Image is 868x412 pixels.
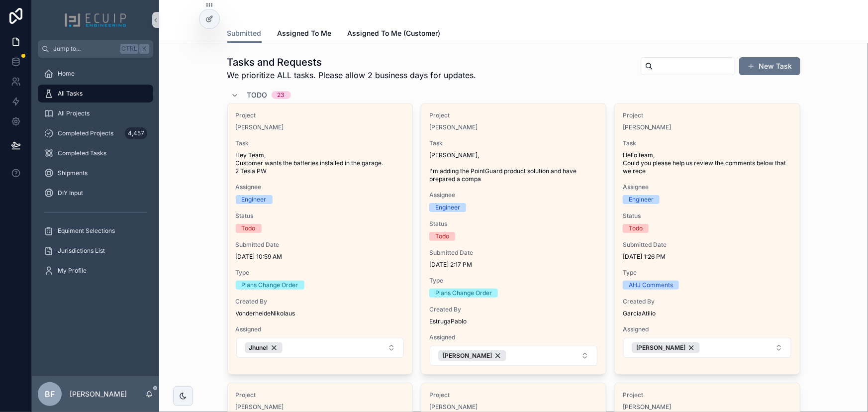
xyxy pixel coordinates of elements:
[429,403,478,411] span: [PERSON_NAME]
[38,144,153,162] a: Completed Tasks
[236,253,404,261] span: [DATE] 10:59 AM
[58,227,115,235] span: Equiment Selections
[623,253,791,261] span: [DATE] 1:26 PM
[429,261,598,269] span: [DATE] 2:17 PM
[623,309,791,317] span: GarciaAtilio
[58,267,87,275] span: My Profile
[443,352,492,360] span: [PERSON_NAME]
[58,70,75,78] span: Home
[58,90,83,98] span: All Tasks
[125,127,147,139] div: 4,457
[623,241,791,249] span: Submitted Date
[421,103,606,375] a: Project[PERSON_NAME]Task[PERSON_NAME], I'm adding the PointGuard product solution and have prepar...
[623,269,791,277] span: Type
[227,24,262,43] a: Submitted
[429,277,598,285] span: Type
[614,103,800,375] a: Project[PERSON_NAME]TaskHello team, Could you please help us review the comments below that we re...
[629,224,643,233] div: Todo
[227,28,262,38] span: Submitted
[249,344,268,352] span: Jhunel
[58,149,106,157] span: Completed Tasks
[242,281,298,290] div: Plans Change Order
[140,45,148,53] span: K
[38,164,153,182] a: Shipments
[278,24,332,44] a: Assigned To Me
[38,242,153,260] a: Jurisdictions List
[120,44,138,54] span: Ctrl
[278,91,285,99] div: 23
[623,338,791,358] button: Select Button
[53,45,116,53] span: Jump to...
[429,151,598,183] span: [PERSON_NAME], I'm adding the PointGuard product solution and have prepared a compa
[435,203,460,212] div: Engineer
[247,90,268,100] span: Todo
[38,124,153,142] a: Completed Projects4,457
[623,139,791,147] span: Task
[629,195,654,204] div: Engineer
[623,391,791,399] span: Project
[623,298,791,306] span: Created By
[623,151,791,175] span: Hello team, Could you please help us review the comments below that we rece
[623,325,791,333] span: Assigned
[236,403,284,411] a: [PERSON_NAME]
[70,389,127,399] p: [PERSON_NAME]
[429,333,598,341] span: Assigned
[429,306,598,313] span: Created By
[429,220,598,228] span: Status
[429,191,598,199] span: Assignee
[435,289,492,298] div: Plans Change Order
[64,12,127,28] img: App logo
[236,123,284,131] a: [PERSON_NAME]
[278,28,332,38] span: Assigned To Me
[236,183,404,191] span: Assignee
[429,123,478,131] a: [PERSON_NAME]
[430,346,597,366] button: Select Button
[38,104,153,122] a: All Projects
[236,139,404,147] span: Task
[348,24,441,44] a: Assigned To Me (Customer)
[429,111,598,119] span: Project
[236,338,404,358] button: Select Button
[242,224,256,233] div: Todo
[623,123,671,131] a: [PERSON_NAME]
[58,189,83,197] span: DIY Input
[38,65,153,83] a: Home
[429,249,598,257] span: Submitted Date
[38,184,153,202] a: DIY Input
[58,129,113,137] span: Completed Projects
[629,281,673,290] div: AHJ Comments
[38,40,153,58] button: Jump to...CtrlK
[38,85,153,103] a: All Tasks
[435,232,449,241] div: Todo
[623,403,671,411] a: [PERSON_NAME]
[429,317,598,325] span: EstrugaPablo
[227,103,413,375] a: Project[PERSON_NAME]TaskHey Team, Customer wants the batteries installed in the garage. 2 Tesla P...
[227,69,477,81] span: We prioritize ALL tasks. Please allow 2 business days for updates.
[58,247,105,255] span: Jurisdictions List
[245,342,283,353] button: Unselect 951
[236,325,404,333] span: Assigned
[236,151,404,175] span: Hey Team, Customer wants the batteries installed in the garage. 2 Tesla PW
[739,57,800,75] a: New Task
[632,342,700,353] button: Unselect 6
[236,269,404,277] span: Type
[236,309,404,317] span: VonderheideNikolaus
[58,109,90,117] span: All Projects
[242,195,267,204] div: Engineer
[429,139,598,147] span: Task
[348,28,441,38] span: Assigned To Me (Customer)
[623,111,791,119] span: Project
[236,298,404,306] span: Created By
[623,183,791,191] span: Assignee
[636,344,685,352] span: [PERSON_NAME]
[236,212,404,220] span: Status
[45,388,55,400] span: BF
[58,169,88,177] span: Shipments
[438,350,506,361] button: Unselect 6
[227,55,477,69] h1: Tasks and Requests
[38,262,153,280] a: My Profile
